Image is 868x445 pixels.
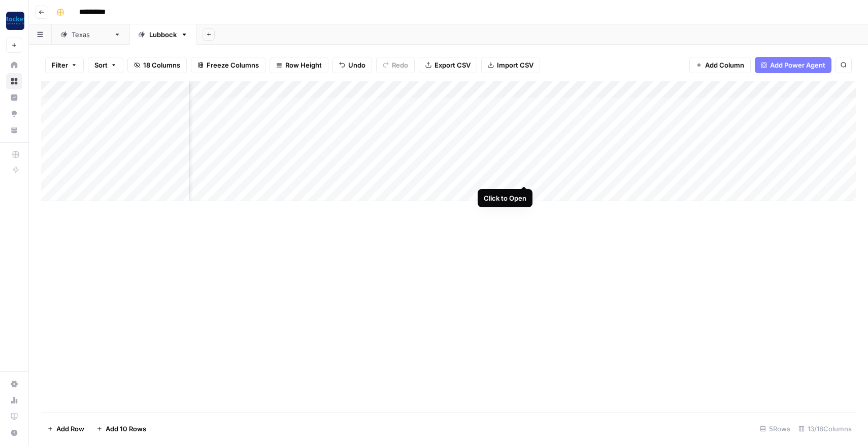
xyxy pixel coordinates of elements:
[6,392,22,408] a: Usage
[794,421,856,437] div: 13/18 Columns
[6,89,22,106] a: Insights
[435,60,471,70] span: Export CSV
[129,24,196,45] a: Lubbock
[484,193,526,203] div: Click to Open
[207,60,259,70] span: Freeze Columns
[149,29,177,40] div: Lubbock
[705,60,744,70] span: Add Column
[6,425,22,441] button: Help + Support
[770,60,825,70] span: Add Power Agent
[332,57,372,73] button: Undo
[376,57,415,73] button: Redo
[6,376,22,392] a: Settings
[6,122,22,138] a: Your Data
[6,8,22,34] button: Workspace: Rocket Pilots
[392,60,408,70] span: Redo
[481,57,540,73] button: Import CSV
[755,57,831,73] button: Add Power Agent
[191,57,265,73] button: Freeze Columns
[689,57,751,73] button: Add Column
[6,73,22,89] a: Browse
[41,421,90,437] button: Add Row
[52,24,129,45] a: [US_STATE]
[270,57,328,73] button: Row Height
[45,57,84,73] button: Filter
[56,424,84,434] span: Add Row
[756,421,794,437] div: 5 Rows
[52,60,68,70] span: Filter
[94,60,108,70] span: Sort
[285,60,322,70] span: Row Height
[90,421,152,437] button: Add 10 Rows
[348,60,365,70] span: Undo
[497,60,533,70] span: Import CSV
[143,60,180,70] span: 18 Columns
[6,408,22,425] a: Learning Hub
[6,12,24,30] img: Rocket Pilots Logo
[72,29,110,40] div: [US_STATE]
[88,57,123,73] button: Sort
[419,57,477,73] button: Export CSV
[6,106,22,122] a: Opportunities
[127,57,187,73] button: 18 Columns
[106,424,146,434] span: Add 10 Rows
[6,57,22,73] a: Home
